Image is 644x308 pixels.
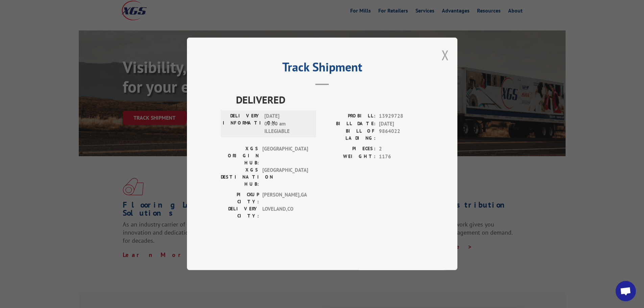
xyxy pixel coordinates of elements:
label: XGS DESTINATION HUB: [221,167,259,188]
span: [DATE] [379,120,424,128]
label: XGS ORIGIN HUB: [221,145,259,167]
span: [PERSON_NAME] , GA [262,191,308,206]
label: BILL OF LADING: [322,128,376,142]
label: PICKUP CITY: [221,191,259,206]
span: [GEOGRAPHIC_DATA] [262,145,308,167]
span: 2 [379,145,424,153]
label: PROBILL: [322,113,376,120]
label: BILL DATE: [322,120,376,128]
span: DELIVERED [236,92,424,108]
span: 13929728 [379,113,424,120]
label: DELIVERY INFORMATION: [223,113,261,136]
button: Close modal [442,46,449,64]
label: PIECES: [322,145,376,153]
span: 1176 [379,153,424,161]
span: LOVELAND , CO [262,206,308,220]
label: DELIVERY CITY: [221,206,259,220]
span: [DATE] 09:00 am ILLEGIABLE [264,113,310,136]
label: WEIGHT: [322,153,376,161]
span: [GEOGRAPHIC_DATA] [262,167,308,188]
h2: Track Shipment [221,62,424,75]
span: 9864022 [379,128,424,142]
div: Open chat [616,281,636,301]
